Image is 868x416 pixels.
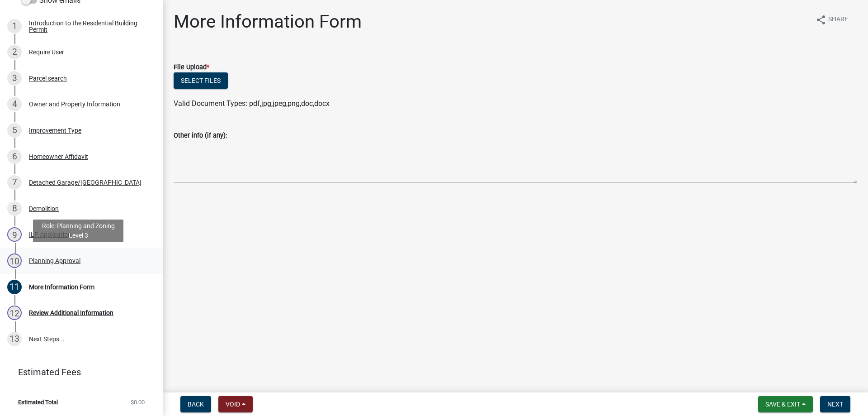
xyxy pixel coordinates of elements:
div: 1 [7,19,22,33]
div: 10 [7,253,22,268]
button: Back [180,396,211,412]
div: ILP Application [29,231,71,238]
div: Introduction to the Residential Building Permit [29,20,148,33]
button: shareShare [808,11,855,29]
span: Valid Document Types: pdf,jpg,jpeg,png,doc,docx [174,99,330,108]
button: Next [820,396,850,412]
a: Estimated Fees [7,363,148,381]
span: Estimated Total [18,399,58,405]
div: 6 [7,149,22,164]
div: 13 [7,332,22,346]
span: Share [828,14,848,25]
div: Owner and Property Information [29,101,120,107]
h1: More Information Form [174,11,362,33]
span: Back [188,401,204,408]
div: Require User [29,49,64,55]
div: Parcel search [29,75,67,81]
button: Save & Exit [758,396,813,412]
button: Select files [174,72,228,89]
div: 7 [7,175,22,190]
div: Review Additional Information [29,310,113,316]
div: 2 [7,45,22,59]
span: $0.00 [131,399,145,405]
span: Save & Exit [765,401,800,408]
div: More Information Form [29,284,94,290]
div: Detached Garage/[GEOGRAPHIC_DATA] [29,179,142,186]
label: File Upload [174,64,209,71]
label: Other info (if any): [174,133,227,139]
div: Role: Planning and Zoning Level 3 [33,220,123,242]
div: 9 [7,227,22,242]
button: Void [218,396,253,412]
div: 4 [7,97,22,111]
div: 11 [7,280,22,294]
div: 5 [7,123,22,138]
div: 12 [7,306,22,320]
div: Planning Approval [29,258,80,264]
div: 8 [7,201,22,216]
div: 3 [7,71,22,86]
i: share [816,14,826,25]
span: Next [827,401,843,408]
div: Improvement Type [29,127,81,134]
span: Void [226,401,240,408]
div: Demolition [29,206,59,212]
div: Homeowner Affidavit [29,153,88,160]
